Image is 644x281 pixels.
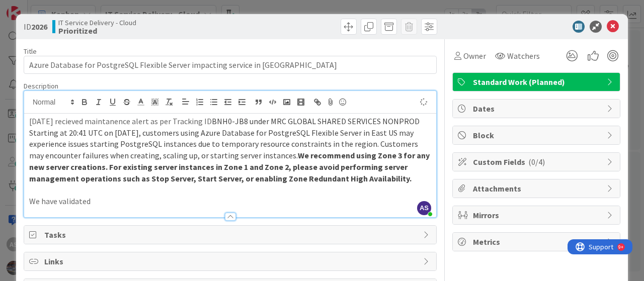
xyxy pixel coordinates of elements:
[473,236,602,248] span: Metrics
[44,255,418,267] span: Links
[473,156,602,168] span: Custom Fields
[58,19,136,27] span: IT Service Delivery - Cloud
[528,157,545,167] span: ( 0/4 )
[29,150,431,183] strong: We recommend using Zone 3 for any new server creations. For existing server instances in Zone 1 a...
[473,103,602,115] span: Dates
[417,201,431,215] span: AS
[29,196,431,207] p: We have validated
[24,47,37,56] label: Title
[44,229,418,241] span: Tasks
[24,81,58,90] span: Description
[29,116,431,127] p: [DATE] recieved maintanence alert as per Tracking ID
[473,76,602,88] span: Standard Work (Planned)
[473,182,602,195] span: Attachments
[473,129,602,141] span: Block
[58,27,136,35] b: Prioritized
[507,50,540,62] span: Watchers
[24,56,437,74] input: type card name here...
[463,50,486,62] span: Owner
[24,21,47,33] span: ID
[51,4,56,12] div: 9+
[212,116,420,126] span: BNH0-JB8 under MRC GLOBAL SHARED SERVICES NONPROD
[473,209,602,221] span: Mirrors
[21,2,46,14] span: Support
[29,128,420,160] span: Starting at 20:41 UTC on [DATE], customers using Azure Database for PostgreSQL Flexible Server in...
[31,22,47,32] b: 2026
